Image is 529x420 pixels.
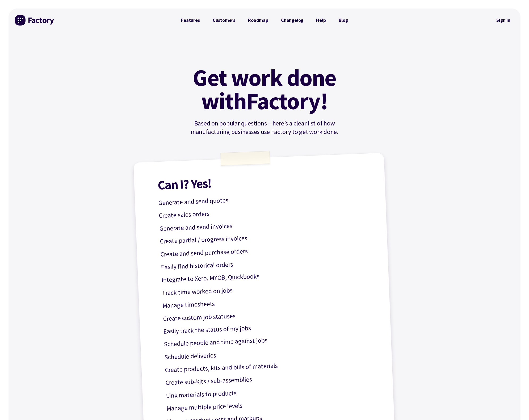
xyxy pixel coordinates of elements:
a: Blog [332,15,354,26]
p: Schedule people and time against jobs [164,331,376,350]
p: Link materials to products [166,382,378,401]
a: Roadmap [242,15,275,26]
p: Manage timesheets [162,292,375,311]
a: Features [175,15,206,26]
p: Generate and send invoices [159,215,372,234]
img: Factory [15,15,55,26]
a: Help [310,15,332,26]
nav: Secondary Navigation [493,14,514,26]
p: Schedule deliveries [164,344,377,362]
mark: Factory! [246,89,328,113]
p: Easily track the status of my jobs [163,318,376,337]
p: Create and send purchase orders [160,241,373,259]
nav: Primary Navigation [175,15,354,26]
p: Create sub-kits / sub-assemblies [165,369,378,388]
h1: Can I? Yes! [158,170,370,191]
p: Based on popular questions – here’s a clear list of how manufacturing businesses use Factory to g... [175,119,354,136]
a: Customers [206,15,242,26]
p: Track time worked on jobs [162,279,374,298]
a: Sign in [493,14,514,26]
p: Integrate to Xero, MYOB, Quickbooks [161,267,374,285]
p: Create custom job statuses [163,305,375,324]
h1: Get work done with [185,66,344,113]
p: Create sales orders [159,202,371,221]
p: Create products, kits and bills of materials [165,357,377,375]
a: Changelog [275,15,310,26]
p: Easily find historical orders [161,254,373,272]
p: Create partial / progress invoices [160,228,372,247]
p: Manage multiple price levels [166,395,379,414]
p: Generate and send quotes [158,190,371,208]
